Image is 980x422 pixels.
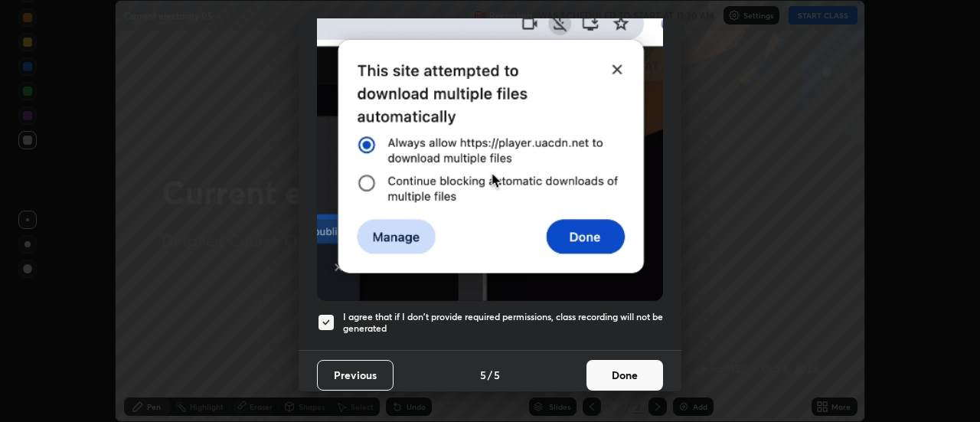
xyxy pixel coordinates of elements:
[586,360,663,391] button: Done
[317,360,394,391] button: Previous
[494,367,500,383] h4: 5
[343,311,663,335] h5: I agree that if I don't provide required permissions, class recording will not be generated
[480,367,486,383] h4: 5
[488,367,492,383] h4: /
